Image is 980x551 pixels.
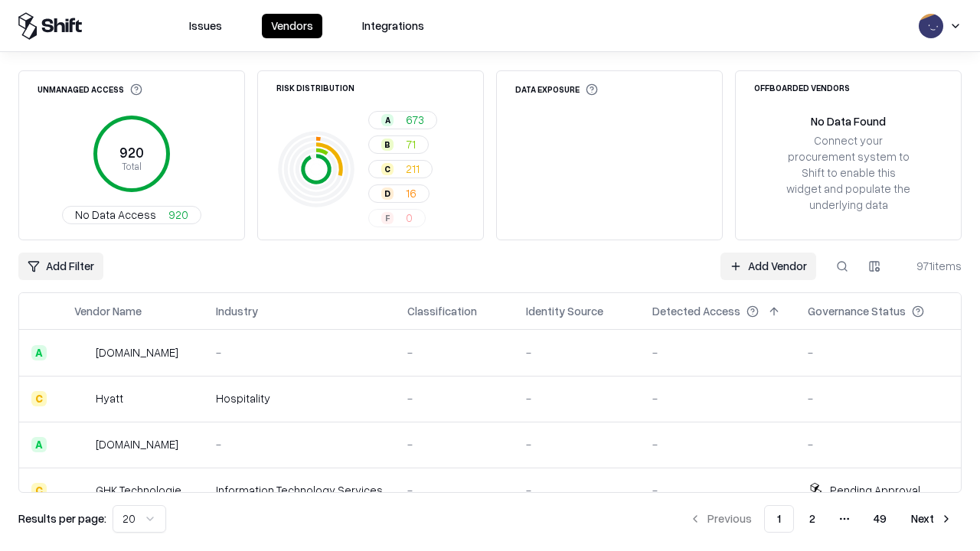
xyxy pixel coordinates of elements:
[406,136,416,152] span: 71
[680,505,962,533] nav: pagination
[368,111,437,129] button: A673
[180,14,231,38] button: Issues
[31,483,47,498] div: C
[96,436,178,452] div: [DOMAIN_NAME]
[31,437,47,452] div: A
[74,303,142,319] div: Vendor Name
[808,436,949,452] div: -
[811,113,886,129] div: No Data Found
[526,303,603,319] div: Identity Source
[407,390,501,406] div: -
[754,83,850,92] div: Offboarded Vendors
[74,483,90,498] img: GHK Technologies Inc.
[381,163,394,175] div: C
[168,207,188,223] span: 920
[764,505,794,533] button: 1
[74,437,90,452] img: primesec.co.il
[31,391,47,406] div: C
[31,345,47,360] div: A
[381,114,394,126] div: A
[652,482,783,498] div: -
[406,161,420,177] span: 211
[368,160,433,178] button: C211
[900,258,962,274] div: 971 items
[368,135,429,154] button: B71
[407,303,477,319] div: Classification
[216,303,258,319] div: Industry
[808,303,906,319] div: Governance Status
[902,505,962,533] button: Next
[407,344,501,360] div: -
[262,14,322,38] button: Vendors
[96,482,191,498] div: GHK Technologies Inc.
[74,345,90,360] img: intrado.com
[381,139,394,151] div: B
[406,185,416,201] span: 16
[353,14,433,38] button: Integrations
[785,132,912,214] div: Connect your procurement system to Shift to enable this widget and populate the underlying data
[96,344,178,360] div: [DOMAIN_NAME]
[406,112,424,128] span: 673
[18,253,103,280] button: Add Filter
[216,436,383,452] div: -
[808,344,949,360] div: -
[96,390,123,406] div: Hyatt
[652,303,740,319] div: Detected Access
[526,482,628,498] div: -
[526,390,628,406] div: -
[797,505,828,533] button: 2
[119,144,144,161] tspan: 920
[808,390,949,406] div: -
[216,390,383,406] div: Hospitality
[18,510,106,527] p: Results per page:
[526,436,628,452] div: -
[38,83,142,96] div: Unmanaged Access
[122,160,142,172] tspan: Total
[216,482,383,498] div: Information Technology Services
[652,390,783,406] div: -
[652,436,783,452] div: -
[515,83,598,96] div: Data Exposure
[407,482,501,498] div: -
[75,207,156,223] span: No Data Access
[381,187,394,200] div: D
[861,505,899,533] button: 49
[526,344,628,360] div: -
[216,344,383,360] div: -
[652,344,783,360] div: -
[830,482,920,498] div: Pending Approval
[720,253,816,280] a: Add Vendor
[276,83,354,92] div: Risk Distribution
[368,184,430,203] button: D16
[407,436,501,452] div: -
[74,391,90,406] img: Hyatt
[62,206,201,224] button: No Data Access920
